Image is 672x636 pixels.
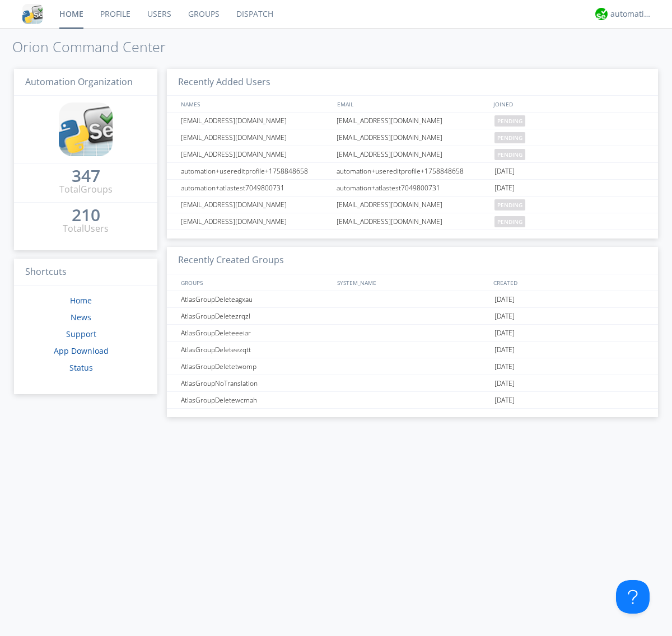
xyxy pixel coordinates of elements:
a: [EMAIL_ADDRESS][DOMAIN_NAME][EMAIL_ADDRESS][DOMAIN_NAME]pending [167,113,658,129]
span: [DATE] [494,325,515,342]
img: d2d01cd9b4174d08988066c6d424eccd [595,8,608,20]
div: EMAIL [334,96,491,112]
div: GROUPS [178,274,332,291]
h3: Shortcuts [14,259,157,286]
div: 210 [72,209,100,221]
a: 210 [72,209,100,222]
a: AtlasGroupDeletetwomp[DATE] [167,358,658,375]
div: automation+atlastest7049800731 [334,180,492,196]
div: [EMAIL_ADDRESS][DOMAIN_NAME] [334,197,492,213]
div: AtlasGroupDeleteagxau [178,291,333,307]
a: 347 [72,170,100,183]
a: App Download [54,345,109,356]
span: [DATE] [494,291,515,308]
span: pending [494,132,525,143]
div: NAMES [178,96,332,112]
a: Status [69,362,93,373]
h3: Recently Added Users [167,69,658,96]
span: pending [494,216,525,227]
div: automation+atlas [610,8,652,20]
div: SYSTEM_NAME [334,274,491,291]
a: [EMAIL_ADDRESS][DOMAIN_NAME][EMAIL_ADDRESS][DOMAIN_NAME]pending [167,197,658,213]
div: AtlasGroupDeletetwomp [178,358,333,375]
a: [EMAIL_ADDRESS][DOMAIN_NAME][EMAIL_ADDRESS][DOMAIN_NAME]pending [167,129,658,146]
a: [EMAIL_ADDRESS][DOMAIN_NAME][EMAIL_ADDRESS][DOMAIN_NAME]pending [167,213,658,230]
span: Automation Organization [25,76,133,88]
div: [EMAIL_ADDRESS][DOMAIN_NAME] [178,129,333,146]
div: CREATED [491,274,647,291]
span: [DATE] [494,180,515,197]
span: pending [494,149,525,160]
span: [DATE] [494,308,515,325]
img: cddb5a64eb264b2086981ab96f4c1ba7 [22,4,43,24]
div: Total Groups [59,183,113,196]
span: pending [494,199,525,211]
div: AtlasGroupDeleteezqtt [178,342,333,358]
div: [EMAIL_ADDRESS][DOMAIN_NAME] [334,146,492,162]
div: automation+atlastest7049800731 [178,180,333,196]
span: [DATE] [494,392,515,409]
a: automation+usereditprofile+1758848658automation+usereditprofile+1758848658[DATE] [167,163,658,180]
a: Home [70,295,92,306]
div: Total Users [63,222,109,235]
span: [DATE] [494,163,515,180]
a: AtlasGroupDeleteezqtt[DATE] [167,342,658,358]
div: AtlasGroupDeletezrqzl [178,308,333,324]
img: cddb5a64eb264b2086981ab96f4c1ba7 [59,102,113,156]
div: automation+usereditprofile+1758848658 [334,163,492,179]
a: AtlasGroupDeleteagxau[DATE] [167,291,658,308]
a: AtlasGroupDeleteeeiar[DATE] [167,325,658,342]
iframe: Toggle Customer Support [616,580,650,614]
div: [EMAIL_ADDRESS][DOMAIN_NAME] [178,213,333,230]
a: AtlasGroupDeletezrqzl[DATE] [167,308,658,325]
div: [EMAIL_ADDRESS][DOMAIN_NAME] [178,197,333,213]
a: automation+atlastest7049800731automation+atlastest7049800731[DATE] [167,180,658,197]
div: automation+usereditprofile+1758848658 [178,163,333,179]
div: [EMAIL_ADDRESS][DOMAIN_NAME] [334,213,492,230]
h3: Recently Created Groups [167,247,658,274]
div: [EMAIL_ADDRESS][DOMAIN_NAME] [178,146,333,162]
div: 347 [72,170,100,181]
span: [DATE] [494,375,515,392]
span: pending [494,115,525,127]
div: [EMAIL_ADDRESS][DOMAIN_NAME] [178,113,333,129]
div: AtlasGroupDeletewcmah [178,392,333,408]
a: AtlasGroupNoTranslation[DATE] [167,375,658,392]
div: [EMAIL_ADDRESS][DOMAIN_NAME] [334,129,492,146]
a: News [71,312,91,322]
a: AtlasGroupDeletewcmah[DATE] [167,392,658,409]
div: AtlasGroupDeleteeeiar [178,325,333,341]
div: [EMAIL_ADDRESS][DOMAIN_NAME] [334,113,492,129]
a: [EMAIL_ADDRESS][DOMAIN_NAME][EMAIL_ADDRESS][DOMAIN_NAME]pending [167,146,658,163]
div: JOINED [491,96,647,112]
span: [DATE] [494,342,515,358]
div: AtlasGroupNoTranslation [178,375,333,391]
span: [DATE] [494,358,515,375]
a: Support [66,329,96,339]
